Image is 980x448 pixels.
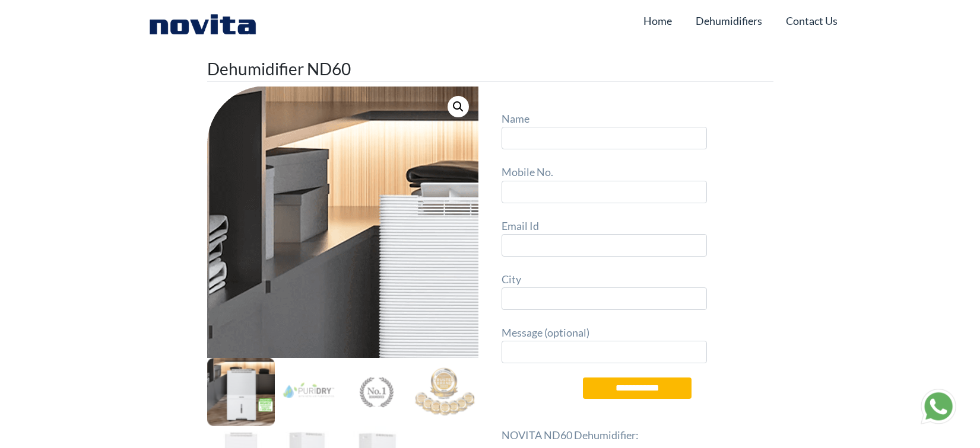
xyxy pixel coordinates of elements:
a: Home [643,9,672,32]
a: 🔍 [448,96,469,117]
label: Email Id [502,217,707,257]
h1: Dehumidifier ND60 [207,56,773,82]
label: Message (optional) [502,324,707,363]
a: Contact Us [786,9,838,32]
img: ND25.5-3-1-100x100.png [275,358,342,425]
input: Mobile No. [502,181,707,203]
input: Message (optional) [502,341,707,363]
input: Email Id [502,234,707,257]
img: nd60-21-100x100.png [207,358,275,425]
img: Novita [143,12,262,36]
input: City [502,287,707,310]
a: Dehumidifiers [696,9,762,32]
label: City [502,271,707,310]
label: Name [502,110,707,149]
form: Contact form [502,110,773,417]
p: NOVITA ND60 Dehumidifier: [502,427,773,443]
img: reader-digest-air2022_2000x-1-100x100.png [411,358,478,425]
img: ND50-4-1-100x100.png [342,358,410,425]
input: Name [502,127,707,149]
label: Mobile No. [502,164,707,203]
